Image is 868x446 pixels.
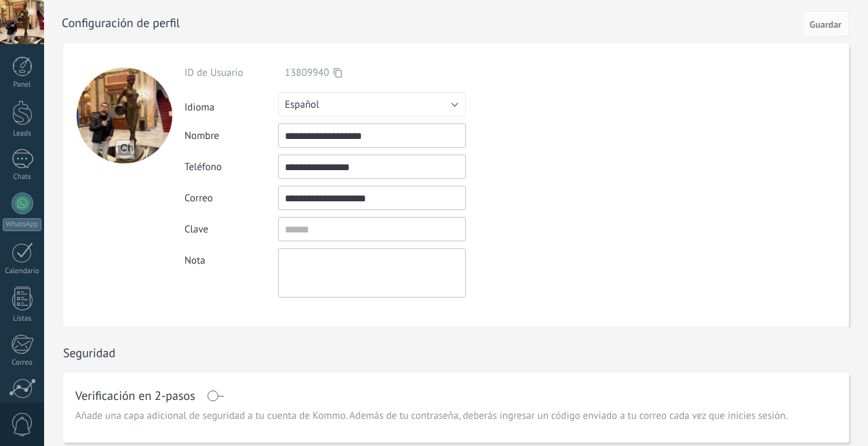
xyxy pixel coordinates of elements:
[285,98,319,111] span: Español
[3,315,42,323] div: Listas
[3,81,42,89] div: Panel
[184,96,278,114] div: Idioma
[3,173,42,182] div: Chats
[184,161,278,174] div: Teléfono
[3,129,42,138] div: Leads
[3,267,42,276] div: Calendario
[75,390,195,401] h1: Verificación en 2-pasos
[278,92,466,117] button: Español
[285,66,329,79] span: 13809940
[184,66,278,79] div: ID de Usuario
[810,20,842,29] span: Guardar
[75,409,788,423] span: Añade una capa adicional de seguridad a tu cuenta de Kommo. Además de tu contraseña, deberás ingr...
[184,223,278,236] div: Clave
[63,345,115,361] h1: Seguridad
[3,218,41,231] div: WhatsApp
[184,129,278,142] div: Nombre
[184,192,278,205] div: Correo
[3,359,42,367] div: Correo
[802,11,849,37] button: Guardar
[184,248,278,267] div: Nota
